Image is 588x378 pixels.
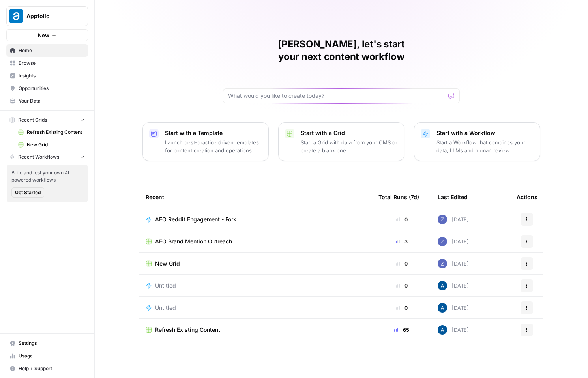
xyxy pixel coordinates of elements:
[438,237,469,246] div: [DATE]
[301,129,398,137] p: Start with a Grid
[19,365,84,372] span: Help + Support
[146,186,366,208] div: Recent
[438,259,469,268] div: [DATE]
[223,38,460,63] h1: [PERSON_NAME], let's start your next content workflow
[27,129,84,136] span: Refresh Existing Content
[301,138,398,154] p: Start a Grid with data from your CMS or create a blank one
[146,304,366,312] a: Untitled
[19,72,84,79] span: Insights
[378,282,425,290] div: 0
[6,114,88,126] button: Recent Grids
[38,31,49,39] span: New
[11,169,83,183] span: Build and test your own AI powered workflows
[438,237,447,246] img: if0rly7j6ey0lzdmkp6rmyzsebv0
[438,281,447,290] img: he81ibor8lsei4p3qvg4ugbvimgp
[146,260,366,268] a: New Grid
[26,12,74,20] span: Appfolio
[27,141,84,148] span: New Grid
[438,325,447,335] img: he81ibor8lsei4p3qvg4ugbvimgp
[414,122,540,161] button: Start with a WorkflowStart a Workflow that combines your data, LLMs and human review
[438,325,469,335] div: [DATE]
[146,238,366,245] a: AEO Brand Mention Outreach
[378,215,425,223] div: 0
[142,122,269,161] button: Start with a TemplateLaunch best-practice driven templates for content creation and operations
[146,326,366,334] a: Refresh Existing Content
[165,129,262,137] p: Start with a Template
[378,304,425,312] div: 0
[6,44,88,57] a: Home
[6,82,88,95] a: Opportunities
[6,350,88,362] a: Usage
[438,281,469,290] div: [DATE]
[155,326,220,334] span: Refresh Existing Content
[6,362,88,375] button: Help + Support
[6,151,88,163] button: Recent Workflows
[438,303,469,313] div: [DATE]
[438,259,447,268] img: if0rly7j6ey0lzdmkp6rmyzsebv0
[11,187,44,198] button: Get Started
[378,186,419,208] div: Total Runs (7d)
[15,189,41,196] span: Get Started
[438,215,469,224] div: [DATE]
[18,153,59,161] span: Recent Workflows
[155,238,232,245] span: AEO Brand Mention Outreach
[6,95,88,107] a: Your Data
[378,326,425,334] div: 65
[19,60,84,67] span: Browse
[6,69,88,82] a: Insights
[155,215,236,223] span: AEO Reddit Engagement - Fork
[19,352,84,359] span: Usage
[19,85,84,92] span: Opportunities
[378,238,425,245] div: 3
[15,138,88,151] a: New Grid
[438,215,447,224] img: if0rly7j6ey0lzdmkp6rmyzsebv0
[6,337,88,350] a: Settings
[146,282,366,290] a: Untitled
[9,9,23,23] img: Appfolio Logo
[6,57,88,69] a: Browse
[15,126,88,138] a: Refresh Existing Content
[18,116,47,124] span: Recent Grids
[6,6,88,26] button: Workspace: Appfolio
[438,303,447,313] img: he81ibor8lsei4p3qvg4ugbvimgp
[378,260,425,268] div: 0
[19,47,84,54] span: Home
[19,97,84,105] span: Your Data
[155,304,176,312] span: Untitled
[438,186,468,208] div: Last Edited
[146,215,366,223] a: AEO Reddit Engagement - Fork
[228,92,445,100] input: What would you like to create today?
[278,122,404,161] button: Start with a GridStart a Grid with data from your CMS or create a blank one
[155,260,180,268] span: New Grid
[165,138,262,154] p: Launch best-practice driven templates for content creation and operations
[19,340,84,347] span: Settings
[436,138,534,154] p: Start a Workflow that combines your data, LLMs and human review
[517,186,537,208] div: Actions
[436,129,534,137] p: Start with a Workflow
[6,29,88,41] button: New
[155,282,176,290] span: Untitled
